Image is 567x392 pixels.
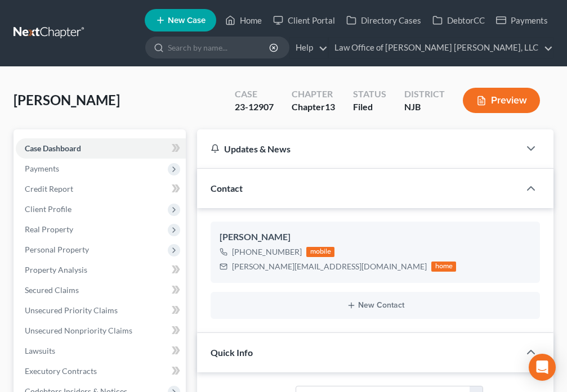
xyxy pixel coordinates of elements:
[25,285,79,295] span: Secured Claims
[25,265,87,274] span: Property Analysis
[490,10,553,30] a: Payments
[25,346,55,355] span: Lawsuits
[25,184,73,193] span: Credit Report
[25,164,59,173] span: Payments
[325,101,335,112] span: 13
[529,354,556,381] div: Open Intercom Messenger
[329,38,553,58] a: Law Office of [PERSON_NAME] [PERSON_NAME], LLC
[25,326,132,335] span: Unsecured Nonpriority Claims
[16,321,186,341] a: Unsecured Nonpriority Claims
[306,247,334,257] div: mobile
[25,245,89,254] span: Personal Property
[235,101,274,114] div: 23-12907
[16,179,186,199] a: Credit Report
[235,88,274,101] div: Case
[292,88,335,101] div: Chapter
[232,261,427,272] div: [PERSON_NAME][EMAIL_ADDRESS][DOMAIN_NAME]
[211,347,253,358] span: Quick Info
[431,262,456,272] div: home
[220,10,267,30] a: Home
[292,101,335,114] div: Chapter
[353,88,386,101] div: Status
[232,246,302,258] div: [PHONE_NUMBER]
[16,260,186,280] a: Property Analysis
[168,16,206,25] span: New Case
[16,341,186,361] a: Lawsuits
[16,361,186,381] a: Executory Contracts
[353,101,386,114] div: Filed
[463,88,540,113] button: Preview
[16,300,186,321] a: Unsecured Priority Claims
[220,301,531,310] button: New Contact
[404,88,445,101] div: District
[267,10,341,30] a: Client Portal
[16,280,186,300] a: Secured Claims
[14,92,120,108] span: [PERSON_NAME]
[341,10,427,30] a: Directory Cases
[211,143,506,155] div: Updates & News
[25,366,97,376] span: Executory Contracts
[25,224,73,234] span: Real Property
[211,183,243,193] span: Contact
[290,38,328,58] a: Help
[25,204,72,214] span: Client Profile
[16,138,186,159] a: Case Dashboard
[404,101,445,114] div: NJB
[220,231,531,244] div: [PERSON_NAME]
[25,305,118,315] span: Unsecured Priority Claims
[168,37,271,58] input: Search by name...
[25,143,81,153] span: Case Dashboard
[427,10,490,30] a: DebtorCC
